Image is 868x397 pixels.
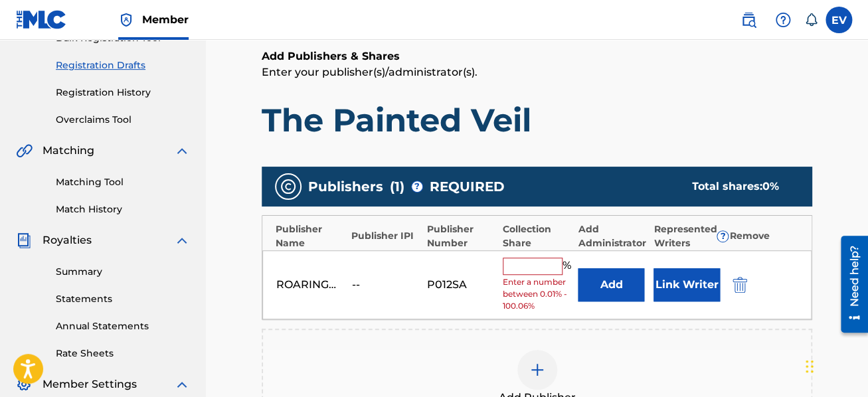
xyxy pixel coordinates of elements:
span: Matching [43,143,94,159]
a: Public Search [735,7,762,33]
span: ? [412,181,422,192]
iframe: Chat Widget [802,333,868,397]
a: Overclaims Tool [56,113,190,127]
a: Registration Drafts [56,58,190,72]
button: Add [578,268,644,301]
div: Publisher IPI [351,229,420,243]
div: Publisher Number [427,222,496,250]
img: publishers [280,179,296,195]
span: Royalties [43,232,92,248]
img: expand [174,376,190,392]
span: ? [717,231,728,242]
img: help [775,12,791,28]
a: Rate Sheets [56,347,190,360]
div: Collection Share [503,222,572,250]
span: Member Settings [43,376,137,392]
img: Royalties [16,232,32,248]
div: Help [770,7,796,33]
a: Statements [56,292,190,306]
p: Enter your publisher(s)/administrator(s). [262,64,812,80]
h6: Add Publishers & Shares [262,48,812,64]
div: Remove [729,229,798,243]
img: expand [174,143,190,159]
a: Summary [56,265,190,279]
div: Drag [806,347,814,386]
div: Total shares: [692,179,786,195]
div: Notifications [804,13,818,27]
img: Member Settings [16,376,32,392]
span: REQUIRED [430,177,505,197]
span: ( 1 ) [390,177,404,197]
iframe: Resource Center [831,230,868,339]
img: expand [174,232,190,248]
div: Add Administrator [578,222,647,250]
img: 12a2ab48e56ec057fbd8.svg [733,277,747,293]
img: search [740,12,756,28]
a: Registration History [56,86,190,100]
div: Represented Writers [653,222,723,250]
h1: The Painted Veil [262,100,812,140]
div: User Menu [825,7,852,33]
img: Top Rightsholder [118,12,134,28]
a: Matching Tool [56,175,190,189]
img: MLC Logo [16,10,67,29]
span: 0 % [762,180,779,193]
a: Match History [56,202,190,216]
img: Matching [16,143,33,159]
button: Link Writer [653,268,720,301]
div: Publisher Name [276,222,345,250]
span: Member [142,12,189,27]
img: add [529,362,545,378]
span: Publishers [308,177,383,197]
span: Enter a number between 0.01% - 100.06% [503,276,572,312]
span: % [563,258,574,275]
a: Annual Statements [56,319,190,333]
